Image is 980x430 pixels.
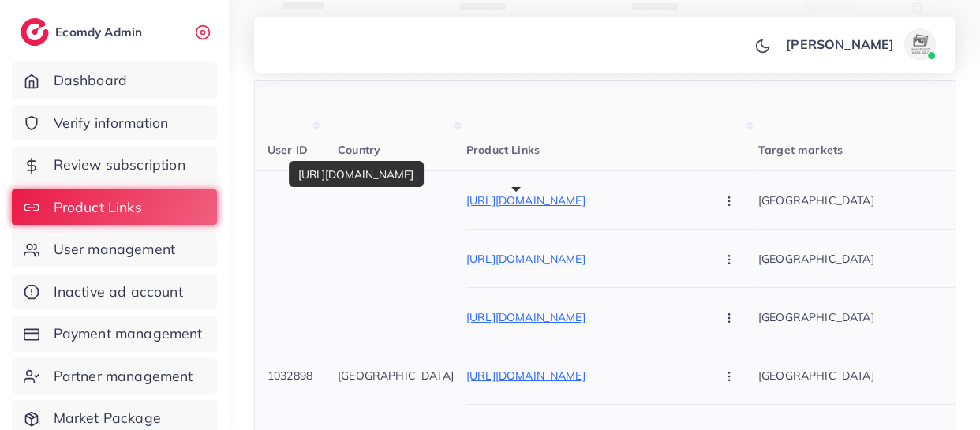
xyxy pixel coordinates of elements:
[54,197,142,218] span: Product Links
[466,366,703,385] p: [URL][DOMAIN_NAME]
[338,143,380,157] span: Country
[758,143,843,157] span: Target markets
[54,155,185,175] span: Review subscription
[12,274,217,310] a: Inactive ad account
[21,18,49,46] img: logo
[12,189,217,226] a: Product Links
[54,408,161,428] span: Market Package
[12,231,217,267] a: User management
[267,143,308,157] span: User ID
[466,143,540,157] span: Product Links
[54,70,127,91] span: Dashboard
[786,35,894,54] p: [PERSON_NAME]
[54,113,169,133] span: Verify information
[338,366,454,385] p: [GEOGRAPHIC_DATA]
[289,161,424,187] div: [URL][DOMAIN_NAME]
[54,323,203,344] span: Payment management
[12,316,217,352] a: Payment management
[12,358,217,394] a: Partner management
[21,18,146,46] a: logoEcomdy Admin
[267,368,312,383] span: 1032898
[12,62,217,99] a: Dashboard
[55,24,146,39] h2: Ecomdy Admin
[54,239,175,260] span: User management
[54,366,193,387] span: Partner management
[466,191,703,210] p: [URL][DOMAIN_NAME]
[466,308,703,327] p: [URL][DOMAIN_NAME]
[12,105,217,141] a: Verify information
[904,28,936,60] img: avatar
[777,28,942,60] a: [PERSON_NAME]avatar
[466,249,703,268] p: [URL][DOMAIN_NAME]
[54,282,183,302] span: Inactive ad account
[12,147,217,183] a: Review subscription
